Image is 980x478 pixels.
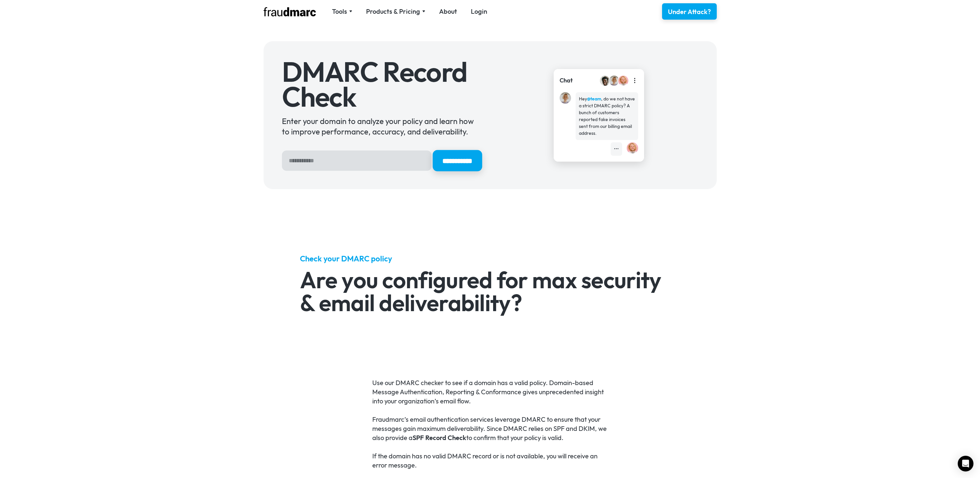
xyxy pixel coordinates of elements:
p: Fraudmarc’s email authentication services leverage DMARC to ensure that your messages gain maximu... [372,415,608,442]
div: Hey , do we not have a strict DMARC policy? A bunch of customers reported fake invoices sent from... [579,96,635,137]
div: Tools [332,7,347,16]
div: Products & Pricing [366,7,425,16]
div: Under Attack? [668,7,711,16]
form: Hero Sign Up Form [282,150,481,171]
h2: Are you configured for max security & email deliverability? [300,268,680,314]
a: Login [471,7,487,16]
div: ••• [614,146,619,152]
h5: Check your DMARC policy [300,253,680,264]
div: Open Intercom Messenger [958,456,973,471]
a: Under Attack? [662,3,717,20]
p: Use our DMARC checker to see if a domain has a valid policy. Domain-based Message Authentication,... [372,378,608,406]
div: Products & Pricing [366,7,420,16]
div: Chat [560,76,573,85]
p: If the domain has no valid DMARC record or is not available, you will receive an error message. [372,451,608,470]
div: Tools [332,7,352,16]
a: SPF Record Check [413,434,466,442]
a: About [439,7,457,16]
strong: @team [587,96,601,102]
h1: DMARC Record Check [282,60,481,109]
div: Enter your domain to analyze your policy and learn how to improve performance, accuracy, and deli... [282,116,481,137]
